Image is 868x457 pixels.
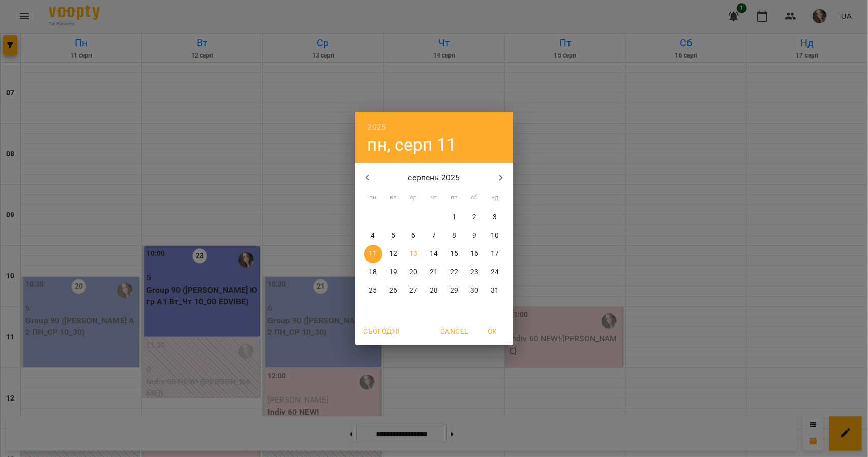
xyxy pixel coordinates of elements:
span: нд [486,193,504,203]
button: 24 [486,263,504,281]
button: 18 [364,263,382,281]
span: OK [481,325,505,337]
span: ср [405,193,423,203]
button: 13 [405,245,423,263]
p: 7 [432,231,436,241]
button: 29 [445,281,464,300]
p: 28 [430,285,438,296]
button: OK [476,322,509,340]
button: 6 [405,226,423,245]
p: 9 [472,231,476,241]
button: 23 [466,263,484,281]
p: 13 [409,249,417,259]
p: 10 [491,231,499,241]
button: 19 [384,263,403,281]
button: 16 [466,245,484,263]
p: 26 [389,285,397,296]
button: 8 [445,226,464,245]
p: 31 [491,285,499,296]
button: 2 [466,208,484,226]
p: 1 [452,212,456,222]
p: серпень 2025 [379,172,489,184]
p: 18 [369,267,377,277]
p: 16 [470,249,478,259]
span: сб [466,193,484,203]
button: 1 [445,208,464,226]
button: 30 [466,281,484,300]
button: 15 [445,245,464,263]
button: 27 [405,281,423,300]
p: 3 [493,212,497,222]
p: 4 [371,231,375,241]
button: Сьогодні [360,322,404,340]
button: 22 [445,263,464,281]
span: чт [425,193,443,203]
p: 19 [389,267,397,277]
button: 25 [364,281,382,300]
p: 8 [452,231,456,241]
p: 21 [430,267,438,277]
p: 14 [430,249,438,259]
p: 12 [389,249,397,259]
button: 14 [425,245,443,263]
button: 28 [425,281,443,300]
p: 5 [391,231,395,241]
p: 22 [450,267,458,277]
p: 6 [411,231,415,241]
button: 12 [384,245,403,263]
p: 30 [470,285,478,296]
p: 29 [450,285,458,296]
p: 27 [409,285,417,296]
button: 26 [384,281,403,300]
button: 7 [425,226,443,245]
span: Сьогодні [364,325,400,337]
button: 11 [364,245,382,263]
p: 15 [450,249,458,259]
button: 3 [486,208,504,226]
p: 2 [472,212,476,222]
button: 9 [466,226,484,245]
p: 23 [470,267,478,277]
p: 17 [491,249,499,259]
button: пн, серп 11 [368,134,457,155]
button: 2025 [368,120,386,134]
span: Cancel [440,325,468,337]
button: 21 [425,263,443,281]
button: 20 [405,263,423,281]
span: пн [364,193,382,203]
button: 5 [384,226,403,245]
span: пт [445,193,464,203]
button: 10 [486,226,504,245]
p: 20 [409,267,417,277]
button: 17 [486,245,504,263]
p: 25 [369,285,377,296]
p: 24 [491,267,499,277]
button: Cancel [436,322,472,340]
button: 4 [364,226,382,245]
button: 31 [486,281,504,300]
span: вт [384,193,403,203]
p: 11 [369,249,377,259]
